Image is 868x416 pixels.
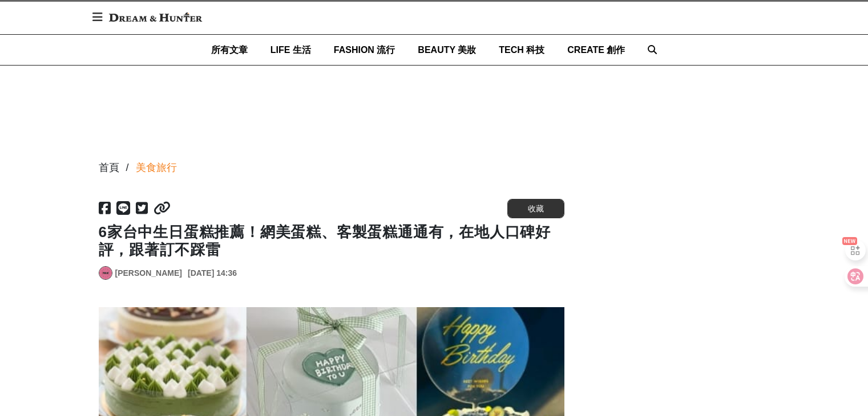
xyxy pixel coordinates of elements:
span: CREATE 創作 [567,45,625,55]
a: Avatar [99,266,112,280]
a: CREATE 創作 [567,35,625,65]
a: LIFE 生活 [271,35,311,65]
button: 收藏 [507,199,564,218]
img: Dream & Hunter [103,7,208,27]
a: 所有文章 [211,35,248,65]
div: [DATE] 14:36 [188,267,237,279]
span: FASHION 流行 [334,45,395,55]
a: FASHION 流行 [334,35,395,65]
img: Avatar [99,267,112,279]
span: LIFE 生活 [271,45,311,55]
h1: 6家台中生日蛋糕推薦！網美蛋糕、客製蛋糕通通有，在地人口碑好評，跟著訂不踩雷 [99,223,564,259]
span: BEAUTY 美妝 [418,45,476,55]
div: / [126,160,129,176]
span: 所有文章 [211,45,248,55]
a: [PERSON_NAME] [115,267,182,279]
div: 首頁 [99,160,119,176]
a: 美食旅行 [136,160,177,176]
span: TECH 科技 [499,45,544,55]
a: TECH 科技 [499,35,544,65]
a: BEAUTY 美妝 [418,35,476,65]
